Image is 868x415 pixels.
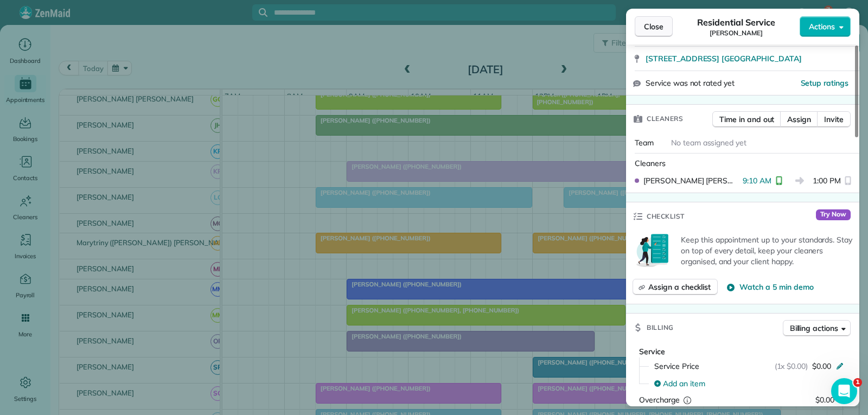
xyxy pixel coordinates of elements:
[663,378,705,389] span: Add an item
[646,78,735,89] span: Service was not rated yet
[816,209,851,220] span: Try Now
[853,378,862,387] span: 1
[815,395,834,405] span: $0.00
[647,211,685,222] span: Checklist
[697,16,775,29] span: Residential Service
[646,53,802,64] span: [STREET_ADDRESS] [GEOGRAPHIC_DATA]
[813,175,841,186] span: 1:00 PM
[644,21,663,32] span: Close
[719,114,774,125] span: Time in and out
[790,323,838,334] span: Billing actions
[726,282,813,292] button: Watch a 5 min demo
[739,282,813,292] span: Watch a 5 min demo
[780,111,818,127] button: Assign
[743,175,771,186] span: 9:10 AM
[817,111,851,127] button: Invite
[635,16,673,37] button: Close
[681,234,853,267] p: Keep this appointment up to your standards. Stay on top of every detail, keep your cleaners organ...
[801,78,849,88] span: Setup ratings
[633,279,718,295] button: Assign a checklist
[809,21,835,32] span: Actions
[775,361,808,372] span: (1x $0.00)
[831,378,857,404] iframe: Intercom live chat
[643,175,738,186] span: [PERSON_NAME] [PERSON_NAME]
[787,114,811,125] span: Assign
[712,111,781,127] button: Time in and out
[647,113,683,124] span: Cleaners
[824,114,844,125] span: Invite
[801,78,849,88] button: Setup ratings
[635,158,666,168] span: Cleaners
[648,375,851,392] button: Add an item
[710,29,763,37] span: [PERSON_NAME]
[639,394,733,405] div: Overcharge
[671,138,746,148] span: No team assigned yet
[647,322,674,333] span: Billing
[648,282,711,292] span: Assign a checklist
[635,138,654,148] span: Team
[646,53,853,64] a: [STREET_ADDRESS] [GEOGRAPHIC_DATA]
[812,361,831,372] span: $0.00
[654,361,699,372] span: Service Price
[648,357,851,375] button: Service Price(1x $0.00)$0.00
[639,347,665,356] span: Service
